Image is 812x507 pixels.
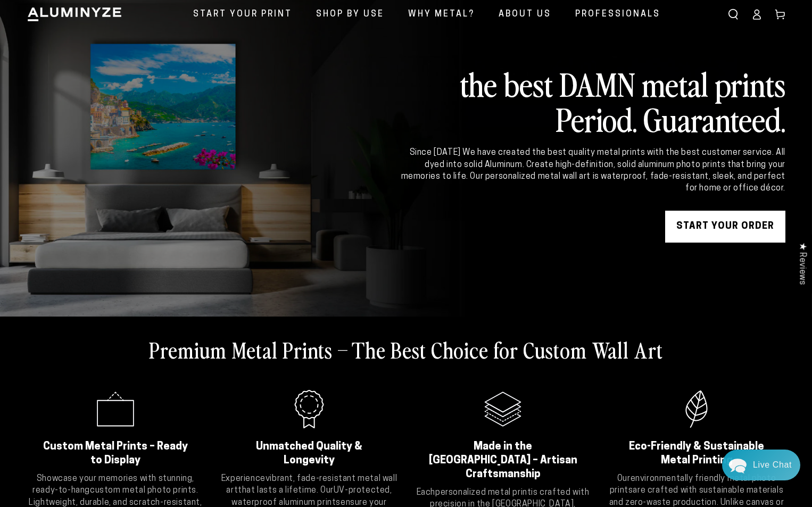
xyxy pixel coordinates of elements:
h2: Premium Metal Prints – The Best Choice for Custom Wall Art [149,336,663,363]
h2: Unmatched Quality & Longevity [234,440,385,468]
strong: UV-protected, waterproof aluminum prints [231,486,392,506]
span: Start Your Print [193,7,292,22]
a: Shop By Use [308,1,392,29]
span: Why Metal? [408,7,475,22]
div: Click to open Judge.me floating reviews tab [792,234,812,293]
h2: Eco-Friendly & Sustainable Metal Printing [621,440,772,468]
a: Professionals [567,1,668,29]
strong: personalized metal print [435,488,531,497]
span: Professionals [575,7,660,22]
img: Aluminyze [27,6,122,22]
a: Why Metal? [400,1,483,29]
strong: vibrant, fade-resistant metal wall art [226,475,397,495]
span: About Us [499,7,551,22]
a: START YOUR Order [665,211,785,243]
a: Start Your Print [185,1,300,29]
div: Chat widget toggle [722,450,800,480]
h2: Custom Metal Prints – Ready to Display [40,440,191,468]
a: About Us [491,1,559,29]
span: Shop By Use [316,7,384,22]
strong: custom metal photo prints [90,486,196,495]
strong: environmentally friendly metal photo prints [610,475,776,495]
h2: Made in the [GEOGRAPHIC_DATA] – Artisan Craftsmanship [427,440,578,481]
div: Contact Us Directly [753,450,792,480]
h2: the best DAMN metal prints Period. Guaranteed. [399,66,785,136]
summary: Search our site [722,3,745,26]
div: Since [DATE] We have created the best quality metal prints with the best customer service. All dy... [399,147,785,195]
